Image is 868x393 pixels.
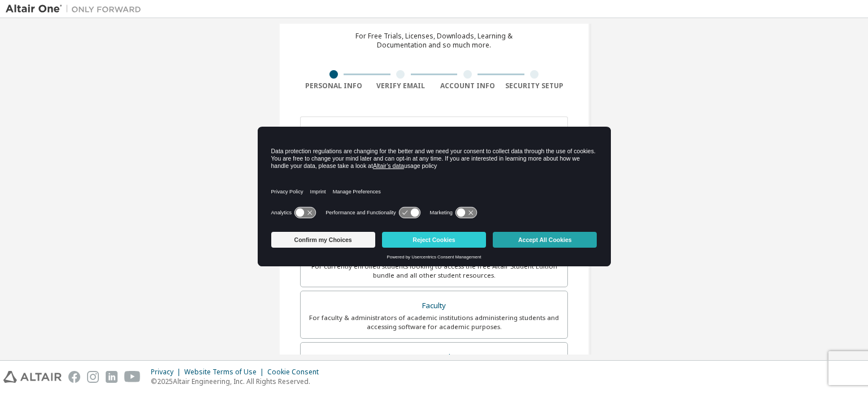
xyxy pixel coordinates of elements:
img: facebook.svg [68,371,80,383]
p: © 2025 Altair Engineering, Inc. All Rights Reserved. [151,377,325,386]
div: Website Terms of Use [184,368,267,377]
div: For Free Trials, Licenses, Downloads, Learning & Documentation and so much more. [355,32,513,50]
img: youtube.svg [124,371,141,383]
div: For currently enrolled students looking to access the free Altair Student Edition bundle and all ... [307,262,561,280]
div: Cookie Consent [267,368,325,377]
div: Security Setup [501,81,568,90]
img: altair_logo.svg [3,371,62,383]
img: Altair One [6,3,147,15]
div: For faculty & administrators of academic institutions administering students and accessing softwa... [307,313,561,331]
div: Faculty [307,298,561,314]
div: Create an Altair One Account [343,11,526,25]
div: Personal Info [300,81,367,90]
div: Privacy [151,368,184,377]
div: Account Info [434,81,501,90]
div: Verify Email [367,81,435,90]
img: linkedin.svg [106,371,118,383]
img: instagram.svg [87,371,99,383]
div: Everyone else [307,349,561,365]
